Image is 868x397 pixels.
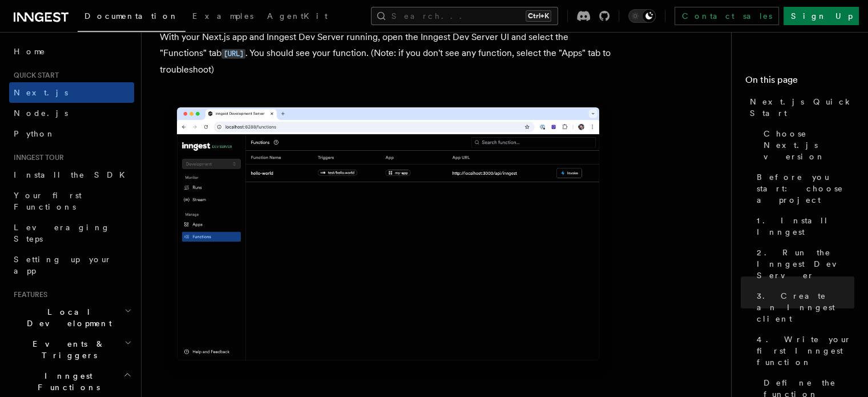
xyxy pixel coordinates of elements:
[759,123,854,167] a: Choose Next.js version
[221,47,245,58] a: [URL]
[14,223,110,243] span: Leveraging Steps
[267,11,328,21] span: AgentKit
[764,128,854,162] span: Choose Next.js version
[757,290,854,324] span: 3. Create an Inngest client
[160,96,616,383] img: Inngest Dev Server web interface's functions tab with functions listed
[757,171,854,206] span: Before you start: choose a project
[9,153,64,162] span: Inngest tour
[14,129,55,138] span: Python
[9,103,134,123] a: Node.js
[745,73,854,91] h4: On this page
[526,10,551,22] kbd: Ctrl+K
[14,46,46,57] span: Home
[371,7,558,25] button: Search...Ctrl+K
[192,11,253,21] span: Examples
[260,3,334,31] a: AgentKit
[752,210,854,242] a: 1. Install Inngest
[750,96,854,119] span: Next.js Quick Start
[675,7,779,25] a: Contact sales
[9,302,134,334] button: Local Development
[757,247,854,281] span: 2. Run the Inngest Dev Server
[784,7,859,25] a: Sign Up
[745,91,854,123] a: Next.js Quick Start
[757,334,854,368] span: 4. Write your first Inngest function
[14,255,112,275] span: Setting up your app
[14,109,68,118] span: Node.js
[84,11,179,21] span: Documentation
[752,242,854,286] a: 2. Run the Inngest Dev Server
[14,170,132,179] span: Install the SDK
[14,88,68,97] span: Next.js
[9,123,134,144] a: Python
[9,306,124,329] span: Local Development
[9,165,134,185] a: Install the SDK
[752,167,854,210] a: Before you start: choose a project
[221,49,245,59] code: [URL]
[9,334,134,366] button: Events & Triggers
[9,71,59,80] span: Quick start
[752,329,854,372] a: 4. Write your first Inngest function
[9,82,134,103] a: Next.js
[9,41,134,62] a: Home
[14,191,82,211] span: Your first Functions
[160,29,616,78] p: With your Next.js app and Inngest Dev Server running, open the Inngest Dev Server UI and select t...
[9,217,134,249] a: Leveraging Steps
[78,3,185,32] a: Documentation
[9,338,124,361] span: Events & Triggers
[185,3,260,31] a: Examples
[9,249,134,281] a: Setting up your app
[757,215,854,238] span: 1. Install Inngest
[9,290,47,299] span: Features
[752,286,854,329] a: 3. Create an Inngest client
[9,370,123,393] span: Inngest Functions
[9,185,134,217] a: Your first Functions
[628,9,656,23] button: Toggle dark mode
